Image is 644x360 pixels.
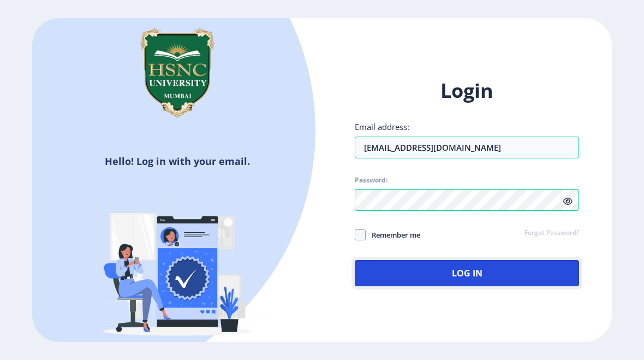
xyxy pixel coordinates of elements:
button: Log In [355,260,579,286]
label: Password: [355,176,387,185]
a: Forgot Password? [524,228,579,238]
label: Email address: [355,121,409,132]
h1: Login [355,78,579,104]
span: Remember me [366,228,420,241]
img: hsnc.png [123,18,232,127]
input: Email address [355,137,579,158]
